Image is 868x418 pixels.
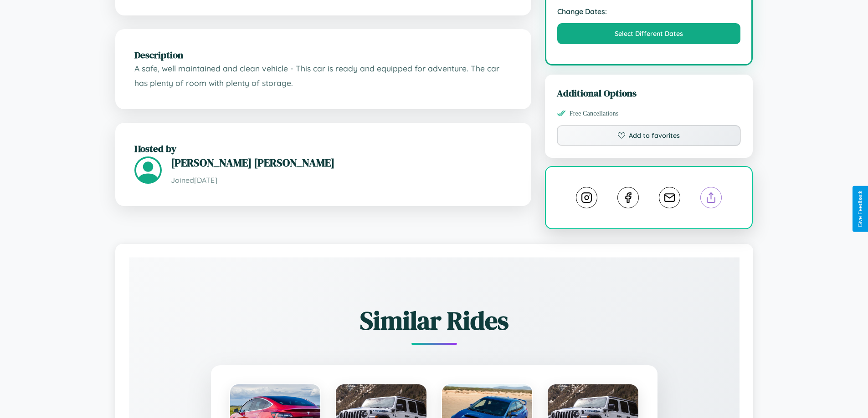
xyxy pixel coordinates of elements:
[171,155,512,170] h3: [PERSON_NAME] [PERSON_NAME]
[171,174,512,187] p: Joined [DATE]
[557,23,741,44] button: Select Different Dates
[161,303,708,338] h2: Similar Rides
[557,7,741,16] strong: Change Dates:
[134,61,512,90] p: A safe, well maintained and clean vehicle - This car is ready and equipped for adventure. The car...
[857,191,863,227] div: Give Feedback
[557,86,741,100] h3: Additional Options
[134,142,512,155] h2: Hosted by
[134,48,512,61] h2: Description
[570,110,619,117] span: Free Cancellations
[557,125,741,146] button: Add to favorites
